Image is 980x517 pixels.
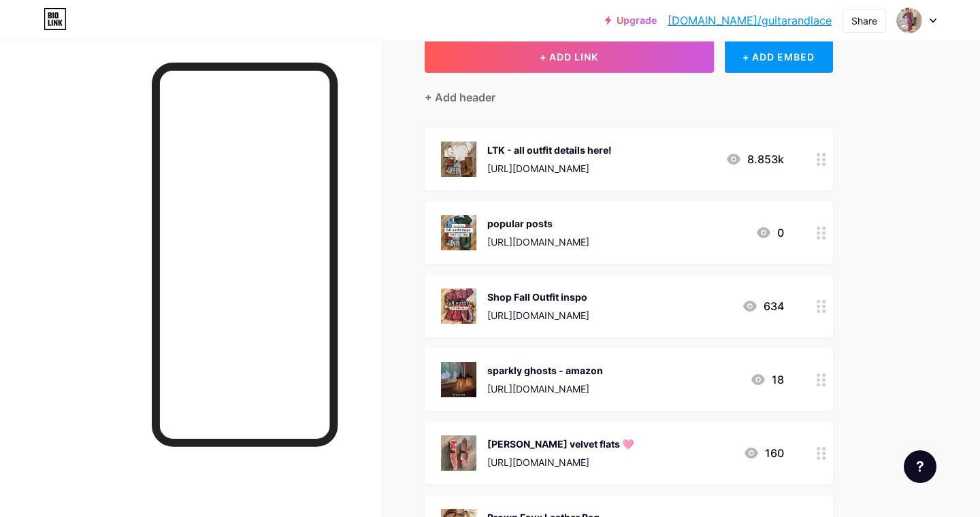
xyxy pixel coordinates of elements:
[487,290,589,304] div: Shop Fall Outfit inspo
[725,151,784,167] div: 8.853k
[487,161,612,176] div: [URL][DOMAIN_NAME]
[487,308,589,322] div: [URL][DOMAIN_NAME]
[441,362,476,397] img: sparkly ghosts - amazon
[851,14,877,28] div: Share
[487,455,634,469] div: [URL][DOMAIN_NAME]
[441,435,476,471] img: Sam Edelman velvet flats 🩷
[725,40,833,73] div: + ADD EMBED
[540,51,598,63] span: + ADD LINK
[487,437,634,451] div: [PERSON_NAME] velvet flats 🩷
[441,141,476,177] img: LTK - all outfit details here!
[750,371,784,388] div: 18
[605,15,657,26] a: Upgrade
[743,445,784,461] div: 160
[742,298,784,314] div: 634
[441,288,476,324] img: Shop Fall Outfit inspo
[487,216,589,231] div: popular posts
[425,40,714,73] button: + ADD LINK
[425,89,495,105] div: + Add header
[668,12,832,29] a: [DOMAIN_NAME]/guitarandlace
[755,224,784,241] div: 0
[487,363,603,378] div: sparkly ghosts - amazon
[487,382,603,396] div: [URL][DOMAIN_NAME]
[441,215,476,250] img: popular posts
[487,143,612,157] div: LTK - all outfit details here!
[487,235,589,249] div: [URL][DOMAIN_NAME]
[896,7,922,33] img: Lori S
